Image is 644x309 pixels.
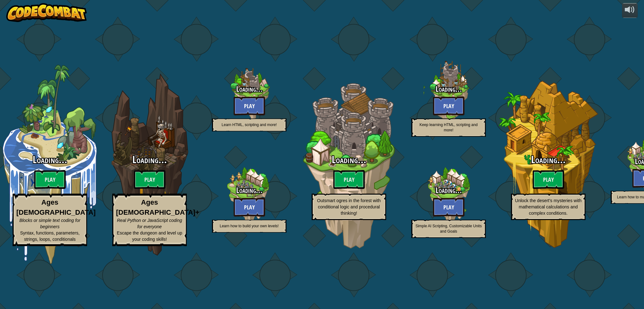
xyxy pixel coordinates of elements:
btn: Play [533,170,564,189]
span: Loading... [33,153,67,166]
div: Complete previous world to unlock [100,65,199,264]
span: Learn how to build your own levels! [220,224,279,228]
span: Learn HTML, scripting and more! [222,123,277,127]
span: Loading... [436,185,462,196]
div: Complete previous world to unlock [299,65,399,264]
strong: Ages [DEMOGRAPHIC_DATA]+ [116,198,199,216]
div: Complete previous world to unlock [199,45,299,145]
div: Complete previous world to unlock [399,146,498,246]
span: Loading... [531,153,566,166]
btn: Play [134,170,165,189]
div: Complete previous world to unlock [498,65,598,264]
span: Unlock the desert’s mysteries with mathematical calculations and complex conditions. [515,198,581,216]
img: CodeCombat - Learn how to code by playing a game [6,3,87,22]
div: Complete previous world to unlock [399,45,498,145]
btn: Play [34,170,66,189]
div: Complete previous world to unlock [199,146,299,246]
span: Escape the dungeon and level up your coding skills! [117,230,182,242]
span: Loading... [132,153,167,166]
span: Outsmart ogres in the forest with conditional logic and procedural thinking! [317,198,380,216]
button: Adjust volume [622,3,638,18]
span: Real Python or JavaScript coding for everyone [117,218,182,229]
span: Simple AI Scripting, Customizable Units and Goals [415,224,482,234]
span: Keep learning HTML, scripting and more! [419,123,478,132]
span: Loading... [436,84,462,94]
strong: Ages [DEMOGRAPHIC_DATA] [16,198,96,216]
span: Loading... [236,185,263,196]
btn: Play [333,170,365,189]
span: Syntax, functions, parameters, strings, loops, conditionals [20,230,80,242]
span: Loading... [236,84,263,94]
span: Blocks or simple text coding for beginners [19,218,80,229]
btn: Play [234,97,265,115]
span: Loading... [332,153,366,166]
btn: Play [234,198,265,217]
btn: Play [433,198,464,217]
btn: Play [433,97,464,115]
